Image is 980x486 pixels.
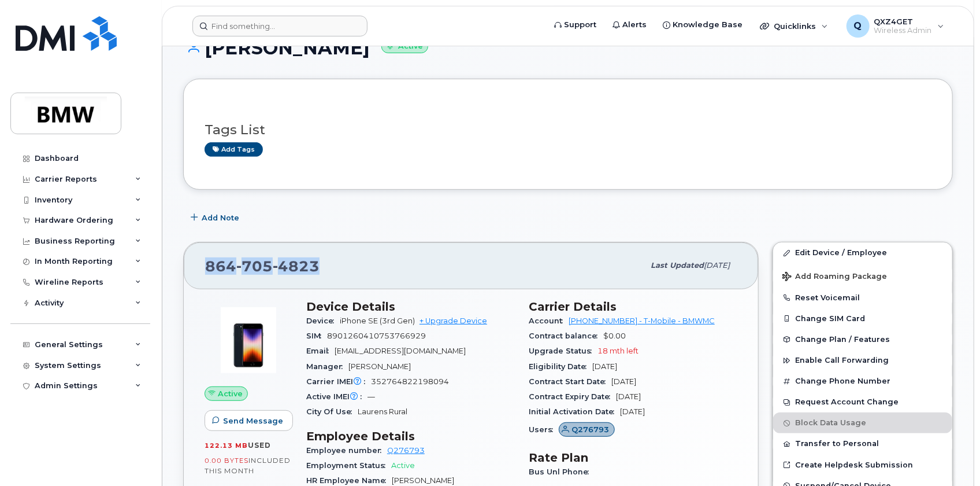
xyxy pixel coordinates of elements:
[673,19,743,31] span: Knowledge Base
[306,347,335,355] span: Email
[874,26,932,35] span: Wireless Admin
[546,13,604,36] a: Support
[306,377,371,386] span: Carrier IMEI
[391,461,415,470] span: Active
[392,476,454,485] span: [PERSON_NAME]
[529,316,569,325] span: Account
[529,347,597,355] span: Upgrade Status
[569,316,715,325] a: [PHONE_NUMBER] - T-Mobile - BMWMC
[529,377,611,386] span: Contract Start Date
[420,316,487,325] a: + Upgrade Device
[371,377,449,386] span: 352764822198094
[306,332,327,340] span: SIM
[564,19,596,31] span: Support
[773,455,952,476] a: Create Helpdesk Submission
[930,436,971,477] iframe: Messenger Launcher
[223,415,283,426] span: Send Message
[774,21,816,31] span: Quicklinks
[795,335,890,344] span: Change Plan / Features
[782,272,887,283] span: Add Roaming Package
[306,446,387,455] span: Employee number
[773,350,952,371] button: Enable Call Forwarding
[622,19,647,31] span: Alerts
[773,288,952,308] button: Reset Voicemail
[306,461,391,470] span: Employment Status
[205,123,931,137] h3: Tags List
[306,476,392,485] span: HR Employee Name
[529,467,595,476] span: Bus Unl Phone
[572,424,610,435] span: Q276793
[773,413,952,433] button: Block Data Usage
[529,362,592,371] span: Eligibility Date
[205,456,248,465] span: 0.00 Bytes
[529,300,737,314] h3: Carrier Details
[236,257,273,275] span: 705
[752,14,836,38] div: Quicklinks
[248,441,271,450] span: used
[597,347,639,355] span: 18 mth left
[214,305,283,375] img: image20231002-3703462-1angbar.jpeg
[616,392,641,401] span: [DATE]
[603,332,626,340] span: $0.00
[205,441,248,450] span: 122.13 MB
[381,40,428,53] small: Active
[592,362,617,371] span: [DATE]
[655,13,751,36] a: Knowledge Base
[340,316,415,325] span: iPhone SE (3rd Gen)
[335,347,466,355] span: [EMAIL_ADDRESS][DOMAIN_NAME]
[367,392,375,401] span: —
[773,392,952,413] button: Request Account Change
[205,142,263,157] a: Add tags
[773,308,952,329] button: Change SIM Card
[611,377,636,386] span: [DATE]
[773,264,952,288] button: Add Roaming Package
[306,392,367,401] span: Active IMEI
[773,329,952,350] button: Change Plan / Features
[183,38,953,58] h1: [PERSON_NAME]
[205,410,293,431] button: Send Message
[202,212,239,223] span: Add Note
[358,407,407,416] span: Laurens Rural
[306,362,348,371] span: Manager
[559,425,615,434] a: Q276793
[704,261,730,270] span: [DATE]
[529,451,737,465] h3: Rate Plan
[306,316,340,325] span: Device
[620,407,645,416] span: [DATE]
[651,261,704,270] span: Last updated
[838,14,952,38] div: QXZ4GET
[773,433,952,454] button: Transfer to Personal
[795,356,889,365] span: Enable Call Forwarding
[205,456,291,475] span: included this month
[205,257,320,275] span: 864
[183,207,249,228] button: Add Note
[327,332,426,340] span: 8901260410753766929
[604,13,655,36] a: Alerts
[529,407,620,416] span: Initial Activation Date
[854,19,862,33] span: Q
[529,392,616,401] span: Contract Expiry Date
[529,425,559,434] span: Users
[306,429,515,443] h3: Employee Details
[348,362,411,371] span: [PERSON_NAME]
[192,16,367,36] input: Find something...
[773,242,952,263] a: Edit Device / Employee
[306,407,358,416] span: City Of Use
[218,388,243,399] span: Active
[529,332,603,340] span: Contract balance
[387,446,425,455] a: Q276793
[306,300,515,314] h3: Device Details
[874,17,932,26] span: QXZ4GET
[273,257,320,275] span: 4823
[773,371,952,392] button: Change Phone Number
